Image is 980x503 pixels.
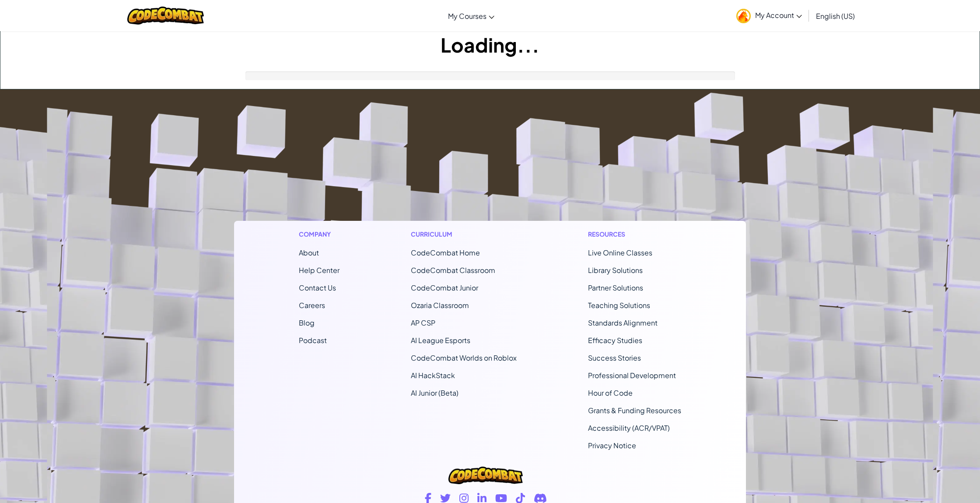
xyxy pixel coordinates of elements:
[736,9,751,23] img: avatar
[588,336,642,345] a: Efficacy Studies
[444,4,499,28] a: My Courses
[588,266,643,275] a: Library Solutions
[588,371,676,380] a: Professional Development
[411,388,458,397] a: AI Junior (Beta)
[588,406,681,415] a: Grants & Funding Resources
[588,353,641,362] a: Success Stories
[411,353,517,362] a: CodeCombat Worlds on Roblox
[588,301,650,310] a: Teaching Solutions
[588,423,670,432] a: Accessibility (ACR/VPAT)
[812,4,859,28] a: English (US)
[411,371,455,380] a: AI HackStack
[411,301,469,310] a: Ozaria Classroom
[299,266,339,275] a: Help Center
[411,283,478,292] a: CodeCombat Junior
[299,301,325,310] a: Careers
[127,7,204,25] img: CodeCombat logo
[588,318,658,327] a: Standards Alignment
[588,248,652,257] a: Live Online Classes
[299,283,336,292] span: Contact Us
[299,230,339,239] h1: Company
[411,318,435,327] a: AP CSP
[411,248,480,257] span: CodeCombat Home
[588,230,681,239] h1: Resources
[411,230,517,239] h1: Curriculum
[588,283,643,292] a: Partner Solutions
[732,2,806,29] a: My Account
[816,11,855,21] span: English (US)
[588,388,633,397] a: Hour of Code
[0,31,980,58] h1: Loading...
[411,336,470,345] a: AI League Esports
[299,336,327,345] a: Podcast
[448,11,486,21] span: My Courses
[588,441,636,450] a: Privacy Notice
[755,11,802,20] span: My Account
[299,318,315,327] a: Blog
[411,266,495,275] a: CodeCombat Classroom
[299,248,319,257] a: About
[448,467,523,484] img: CodeCombat logo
